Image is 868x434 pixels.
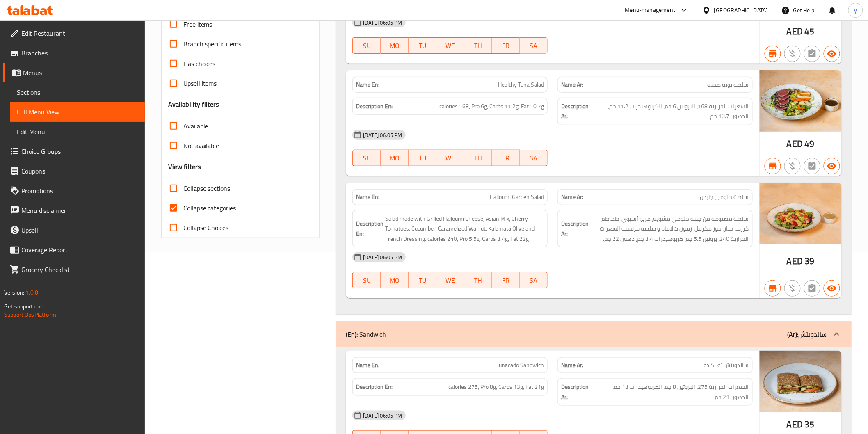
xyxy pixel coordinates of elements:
[492,150,520,166] button: FR
[760,70,842,132] img: SALAD_HEALTHY_TUNA638908853221671027.jpg
[183,183,231,193] span: Collapse sections
[805,253,815,269] span: 39
[492,37,520,54] button: FR
[360,19,405,27] span: [DATE] 06:05 PM
[4,301,42,312] span: Get support on:
[3,161,145,181] a: Coupons
[804,46,820,62] button: Not has choices
[804,280,820,297] button: Not has choices
[17,87,138,97] span: Sections
[183,203,236,213] span: Collapse categories
[788,329,827,339] p: ساندويتش
[3,181,145,201] a: Promotions
[468,274,489,286] span: TH
[346,328,358,340] b: (En):
[760,183,842,244] img: SALAD_HALLOUMI_GARDEN638908853193499939.jpg
[183,121,208,131] span: Available
[384,274,405,286] span: MO
[412,152,433,164] span: TU
[336,321,851,347] div: (En): Sandwich(Ar):ساندويتش
[714,6,768,15] div: [GEOGRAPHIC_DATA]
[765,158,781,174] button: Branch specific item
[356,382,393,392] strong: Description En:
[360,412,405,420] span: [DATE] 06:05 PM
[21,225,138,235] span: Upsell
[183,39,242,49] span: Branch specific items
[464,150,492,166] button: TH
[765,46,781,62] button: Branch specific item
[3,63,145,82] a: Menus
[784,280,801,297] button: Purchased item
[356,193,379,201] strong: Name En:
[409,37,436,54] button: TU
[346,329,386,339] p: Sandwich
[10,102,145,122] a: Full Menu View
[360,254,405,261] span: [DATE] 06:05 PM
[3,220,145,240] a: Upsell
[805,416,815,432] span: 35
[464,37,492,54] button: TH
[464,272,492,288] button: TH
[3,142,145,161] a: Choice Groups
[21,166,138,176] span: Coupons
[448,382,544,392] span: calories 275, Pro 8g, Carbs 13g, Fat 21g
[381,150,409,166] button: MO
[21,186,138,196] span: Promotions
[4,287,24,298] span: Version:
[561,193,583,201] strong: Name Ar:
[561,361,583,370] strong: Name Ar:
[3,23,145,43] a: Edit Restaurant
[468,152,489,164] span: TH
[21,265,138,274] span: Grocery Checklist
[805,136,815,152] span: 49
[183,223,229,233] span: Collapse Choices
[412,40,433,52] span: TU
[439,101,544,112] span: calories 168, Pro 6g, Carbs 11.2g, Fat 10.7g
[523,274,544,286] span: SA
[468,40,489,52] span: TH
[356,152,377,164] span: SU
[561,219,589,239] strong: Description Ar:
[3,240,145,260] a: Coverage Report
[21,245,138,255] span: Coverage Report
[523,152,544,164] span: SA
[21,206,138,215] span: Menu disclaimer
[561,80,583,89] strong: Name Ar:
[440,274,461,286] span: WE
[708,80,749,89] span: سلطة تونة صحية
[440,40,461,52] span: WE
[498,80,544,89] span: Healthy Tuna Salad
[496,40,517,52] span: FR
[804,158,820,174] button: Not has choices
[805,23,815,39] span: 45
[700,193,749,201] span: سلطة حلومي جاردن
[21,28,138,38] span: Edit Restaurant
[787,23,803,39] span: AED
[824,46,840,62] button: Available
[356,274,377,286] span: SU
[784,158,801,174] button: Purchased item
[17,127,138,137] span: Edit Menu
[436,272,464,288] button: WE
[23,68,138,78] span: Menus
[440,152,461,164] span: WE
[17,107,138,117] span: Full Menu View
[787,136,803,152] span: AED
[824,280,840,297] button: Available
[21,146,138,156] span: Choice Groups
[788,328,799,340] b: (Ar):
[384,152,405,164] span: MO
[595,382,749,402] span: السعرات الحرارية 275، البروتين 8 جم، الكربوهيدرات 13 جم، الدهون 21 جم
[561,101,592,121] strong: Description Ar:
[436,37,464,54] button: WE
[412,274,433,286] span: TU
[10,122,145,142] a: Edit Menu
[787,416,803,432] span: AED
[168,100,219,109] h3: Availability filters
[356,80,379,89] strong: Name En:
[593,101,749,121] span: السعرات الحرارية 168، البروتين 6 جم، الكربوهيدرات 11.2 جم، الدهون 10.7 جم
[520,150,548,166] button: SA
[3,43,145,63] a: Branches
[4,309,56,320] a: Support.OpsPlatform
[492,272,520,288] button: FR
